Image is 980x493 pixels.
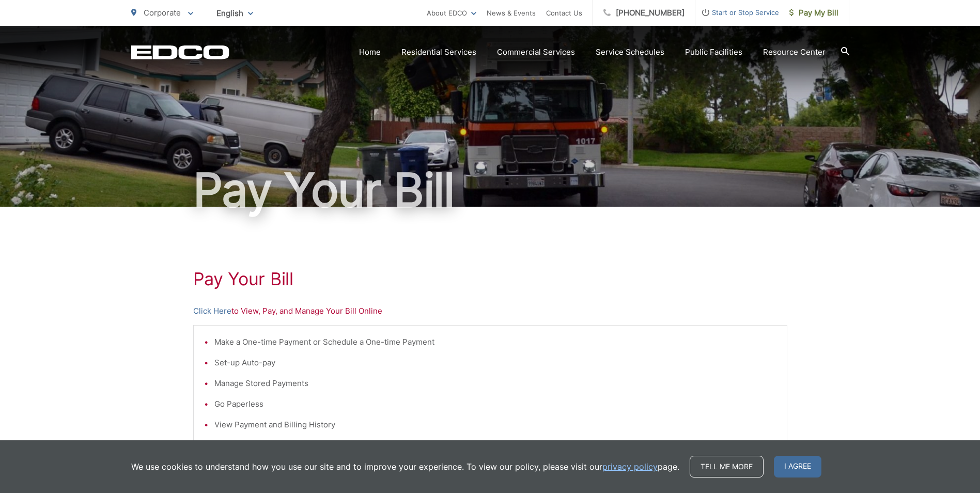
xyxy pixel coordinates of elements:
[144,8,181,18] span: Corporate
[209,4,261,22] span: English
[427,7,476,19] a: About EDCO
[214,398,776,410] li: Go Paperless
[131,164,849,216] h1: Pay Your Bill
[214,336,776,348] li: Make a One-time Payment or Schedule a One-time Payment
[214,357,776,369] li: Set-up Auto-pay
[497,46,575,58] a: Commercial Services
[685,46,742,58] a: Public Facilities
[131,45,229,59] a: EDCD logo. Return to the homepage.
[487,7,536,19] a: News & Events
[131,460,679,473] p: We use cookies to understand how you use our site and to improve your experience. To view our pol...
[193,305,231,317] a: Click Here
[690,456,764,477] a: Tell me more
[359,46,381,58] a: Home
[602,460,658,473] a: privacy policy
[401,46,476,58] a: Residential Services
[214,419,776,431] li: View Payment and Billing History
[193,269,787,289] h1: Pay Your Bill
[214,377,776,390] li: Manage Stored Payments
[596,46,664,58] a: Service Schedules
[774,456,821,477] span: I agree
[763,46,826,58] a: Resource Center
[193,305,787,317] p: to View, Pay, and Manage Your Bill Online
[546,7,582,19] a: Contact Us
[789,7,838,19] span: Pay My Bill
